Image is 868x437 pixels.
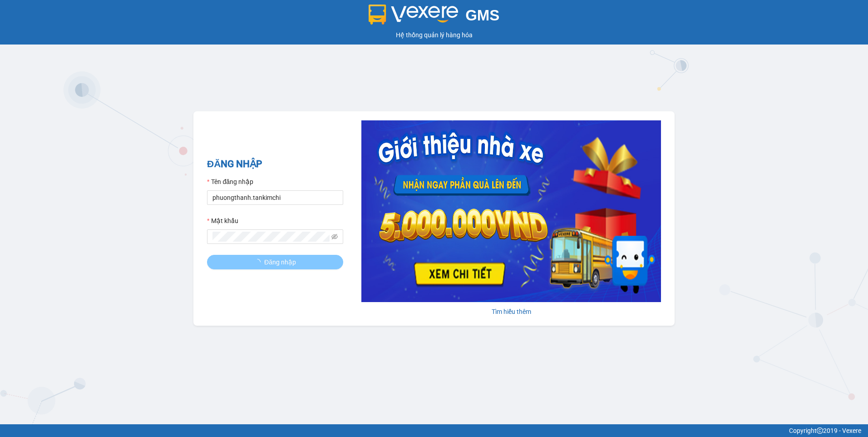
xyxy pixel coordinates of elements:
[465,7,499,24] span: GMS
[817,427,823,434] span: copyright
[207,255,343,269] button: Đăng nhập
[361,120,661,302] img: banner-0
[207,157,343,172] h2: ĐĂNG NHẬP
[369,5,459,25] img: logo 2
[207,177,253,187] label: Tên đăng nhập
[207,190,343,205] input: Tên đăng nhập
[331,233,338,240] span: eye-invisible
[361,307,661,317] div: Tìm hiểu thêm
[207,216,238,226] label: Mật khẩu
[264,257,296,267] span: Đăng nhập
[369,14,500,21] a: GMS
[212,232,330,242] input: Mật khẩu
[254,259,264,265] span: loading
[7,426,861,436] div: Copyright 2019 - Vexere
[2,30,866,40] div: Hệ thống quản lý hàng hóa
